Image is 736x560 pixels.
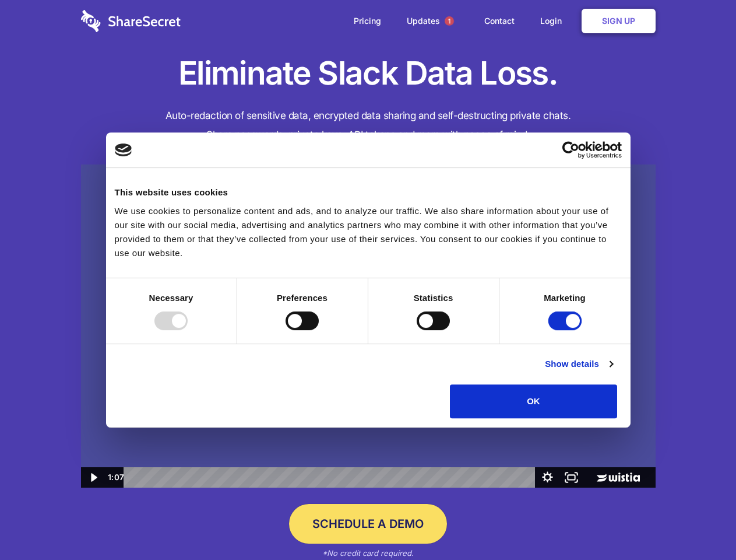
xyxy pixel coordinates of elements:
[133,467,530,488] div: Playbar
[583,467,655,488] a: Wistia Logo -- Learn More
[81,106,656,145] h4: Auto-redaction of sensitive data, encrypted data sharing and self-destructing private chats. Shar...
[81,467,105,488] button: Play Video
[81,10,181,32] img: logo-wordmark-white-trans-d4663122ce5f474addd5e946df7df03e33cb6a1c49d2221995e7729f52c070b2.svg
[115,185,622,199] div: This website uses cookies
[473,3,526,39] a: Contact
[536,467,559,488] button: Show settings menu
[289,504,447,544] a: Schedule a Demo
[559,467,583,488] button: Fullscreen
[545,357,612,371] a: Show details
[81,52,656,94] h1: Eliminate Slack Data Loss.
[322,548,414,558] em: *No credit card required.
[414,293,453,303] strong: Statistics
[115,204,622,260] div: We use cookies to personalize content and ads, and to analyze our traffic. We also share informat...
[115,143,132,156] img: logo
[544,293,586,303] strong: Marketing
[277,293,327,303] strong: Preferences
[582,9,656,33] a: Sign Up
[450,384,617,418] button: OK
[678,502,722,546] iframe: Drift Widget Chat Controller
[520,141,622,159] a: Usercentrics Cookiebot - opens in a new window
[445,16,454,26] span: 1
[81,164,656,488] img: Sharesecret
[149,293,193,303] strong: Necessary
[342,3,393,39] a: Pricing
[529,3,579,39] a: Login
